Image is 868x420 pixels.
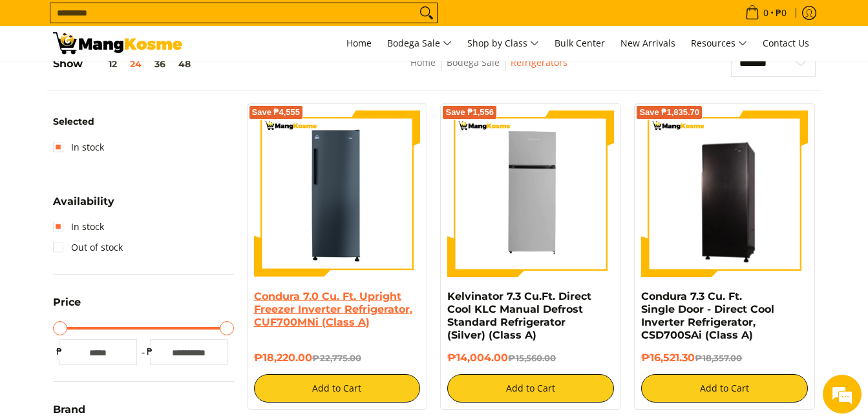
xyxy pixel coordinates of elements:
[53,58,197,70] h5: Show
[320,55,659,84] nav: Breadcrumbs
[447,352,614,364] h6: ₱14,004.00
[254,110,421,277] img: Condura 7.0 Cu. Ft. Upright Freezer Inverter Refrigerator, CUF700MNi (Class A)
[761,8,770,17] span: 0
[684,26,754,61] a: Resources
[639,109,699,116] span: Save ₱1,835.70
[763,37,809,49] span: Contact Us
[620,37,675,49] span: New Arrivals
[691,36,747,52] span: Resources
[381,26,458,61] a: Bodega Sale
[641,112,808,275] img: Condura 7.3 Cu. Ft. Single Door - Direct Cool Inverter Refrigerator, CSD700SAi (Class A)
[53,216,104,237] a: In stock
[445,109,494,116] span: Save ₱1,556
[53,116,234,128] h6: Selected
[346,37,372,49] span: Home
[254,290,412,328] a: Condura 7.0 Cu. Ft. Upright Freezer Inverter Refrigerator, CUF700MNi (Class A)
[53,345,66,358] span: ₱
[410,56,436,68] a: Home
[172,59,197,69] button: 48
[53,196,114,207] span: Availability
[53,297,81,317] summary: Open
[548,26,611,61] a: Bulk Center
[387,36,452,52] span: Bodega Sale
[614,26,682,61] a: New Arrivals
[53,237,123,258] a: Out of stock
[83,59,123,69] button: 12
[447,110,614,277] img: Kelvinator 7.3 Cu.Ft. Direct Cool KLC Manual Defrost Standard Refrigerator (Silver) (Class A)
[461,26,545,61] a: Shop by Class
[123,59,148,69] button: 24
[447,56,500,68] a: Bodega Sale
[143,345,156,358] span: ₱
[252,109,301,116] span: Save ₱4,555
[53,196,114,216] summary: Open
[508,353,556,363] del: ₱15,560.00
[741,6,790,20] span: •
[641,290,774,341] a: Condura 7.3 Cu. Ft. Single Door - Direct Cool Inverter Refrigerator, CSD700SAi (Class A)
[695,353,742,363] del: ₱18,357.00
[447,290,591,341] a: Kelvinator 7.3 Cu.Ft. Direct Cool KLC Manual Defrost Standard Refrigerator (Silver) (Class A)
[416,3,437,23] button: Search
[148,59,172,69] button: 36
[641,374,808,403] button: Add to Cart
[53,32,182,54] img: Bodega Sale Refrigerator l Mang Kosme: Home Appliances Warehouse Sale
[195,26,816,61] nav: Main Menu
[254,374,421,403] button: Add to Cart
[53,404,85,415] span: Brand
[53,297,81,308] span: Price
[254,352,421,364] h6: ₱18,220.00
[467,36,539,52] span: Shop by Class
[756,26,816,61] a: Contact Us
[774,8,789,17] span: ₱0
[555,37,605,49] span: Bulk Center
[511,56,567,68] a: Refrigerators
[447,374,614,403] button: Add to Cart
[53,137,104,158] a: In stock
[312,353,361,363] del: ₱22,775.00
[340,26,378,61] a: Home
[641,352,808,364] h6: ₱16,521.30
